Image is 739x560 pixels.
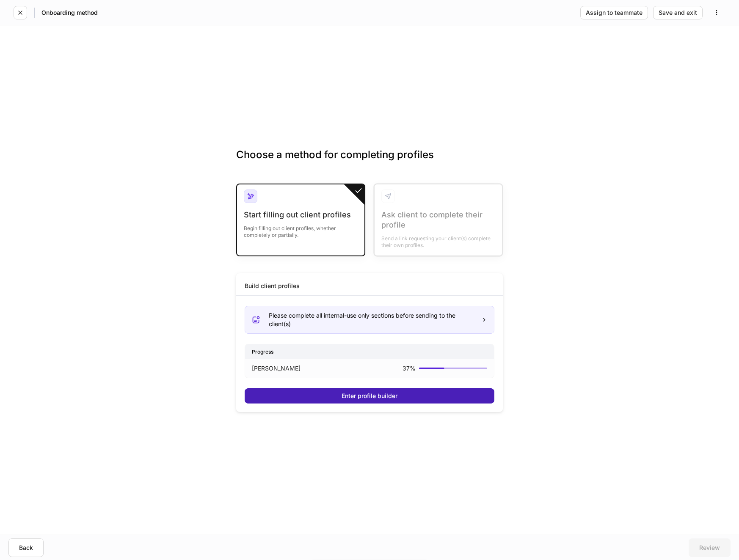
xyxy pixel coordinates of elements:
div: Progress [245,344,494,359]
button: Save and exit [653,6,703,19]
div: Please complete all internal-use only sections before sending to the client(s) [269,311,474,328]
div: Assign to teammate [586,10,642,16]
h3: Choose a method for completing profiles [236,148,503,175]
p: [PERSON_NAME] [252,364,301,373]
h5: Onboarding method [41,8,98,17]
button: Back [8,538,44,557]
div: Enter profile builder [342,393,397,399]
p: 37 % [403,364,416,373]
div: Back [19,545,33,551]
div: Build client profiles [245,282,300,290]
div: Begin filling out client profiles, whether completely or partially. [244,220,358,239]
button: Assign to teammate [580,6,648,19]
div: Save and exit [659,10,697,16]
button: Enter profile builder [245,388,494,404]
div: Start filling out client profiles [244,210,358,220]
